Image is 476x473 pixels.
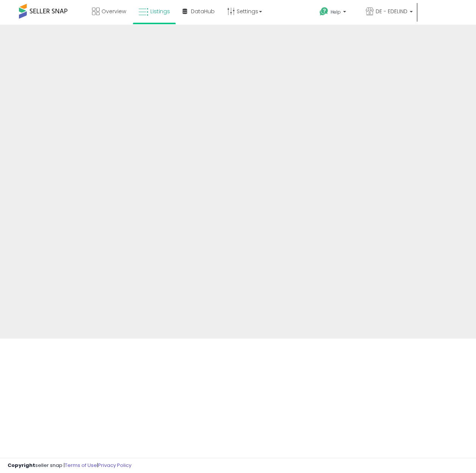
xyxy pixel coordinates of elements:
span: DE - EDELIND [376,8,407,15]
span: DataHub [191,8,215,15]
i: Get Help [319,7,329,16]
a: Help [314,1,359,25]
span: Listings [150,8,170,15]
span: Help [331,9,341,15]
span: Overview [101,8,126,15]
